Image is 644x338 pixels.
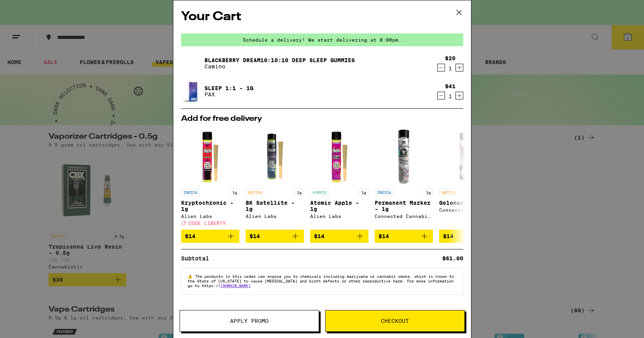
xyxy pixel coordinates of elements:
span: ⚠️ [188,274,195,279]
span: $14 [379,233,389,239]
p: SATIVA [439,189,458,196]
p: INDICA [375,189,393,196]
div: $61.00 [442,256,463,261]
button: Decrement [437,92,445,99]
p: 1g [424,189,433,196]
img: Alien Labs - Atomic Apple - 1g [310,127,368,185]
h2: Add for free delivery [181,115,463,123]
p: SATIVA [246,189,264,196]
span: $14 [443,233,454,239]
a: Open page for Kryptochronic - 1g from Alien Labs [181,127,239,230]
div: Alien Labs [310,214,368,219]
button: Add to bag [439,230,497,243]
span: $14 [250,233,260,239]
img: Sleep 1:1 - 1g [181,78,203,105]
a: Open page for Permanent Marker - 1g from Connected Cannabis Co [375,127,433,230]
img: Connected Cannabis Co - Permanent Marker - 1g [375,127,433,185]
p: HYBRID [310,189,329,196]
button: Increment [456,64,463,71]
button: Apply Promo [180,310,319,332]
a: Open page for BK Satellite - 1g from Alien Labs [246,127,304,230]
p: 1g [295,189,304,196]
div: Schedule a delivery! We start delivering at 8:00pm. [181,33,463,46]
img: Alien Labs - Kryptochronic - 1g [181,127,239,185]
div: 1 [445,93,456,99]
button: Add to bag [246,230,304,243]
p: 1g [230,189,239,196]
button: Add to bag [310,230,368,243]
button: Decrement [437,64,445,71]
span: Apply Promo [230,318,269,324]
span: The products in this order can expose you to chemicals including marijuana or cannabis smoke, whi... [188,274,454,288]
span: $14 [314,233,325,239]
div: $20 [445,55,456,61]
div: Subtotal [181,256,215,261]
img: Alien Labs - BK Satellite - 1g [246,127,304,185]
div: Connected Cannabis Co [375,214,433,219]
p: Kryptochronic - 1g [181,200,239,212]
div: Alien Labs [181,214,239,219]
a: [DOMAIN_NAME] [220,283,251,288]
a: Sleep 1:1 - 1g [204,85,253,91]
a: Open page for Atomic Apple - 1g from Alien Labs [310,127,368,230]
span: Checkout [381,318,409,324]
span: $14 [185,233,195,239]
a: Blackberry Dream10:10:10 Deep Sleep Gummies [204,57,355,63]
p: PAX [204,91,253,98]
img: Connected Cannabis Co - Gelonade - 1g [439,127,497,185]
div: Connected Cannabis Co [439,207,497,213]
a: Open page for Gelonade - 1g from Connected Cannabis Co [439,127,497,230]
span: CODE LIBERTY [188,221,226,226]
button: Add to bag [375,230,433,243]
button: Add to bag [181,230,239,243]
p: Gelonade - 1g [439,200,497,206]
p: Camino [204,63,355,70]
p: BK Satellite - 1g [246,200,304,212]
p: 1g [359,189,368,196]
button: Increment [456,92,463,99]
div: Alien Labs [246,214,304,219]
h2: Your Cart [181,8,463,26]
img: Blackberry Dream10:10:10 Deep Sleep Gummies [181,52,203,74]
div: $41 [445,83,456,89]
div: 1 [445,65,456,71]
button: Checkout [325,310,465,332]
p: Permanent Marker - 1g [375,200,433,212]
p: Atomic Apple - 1g [310,200,368,212]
